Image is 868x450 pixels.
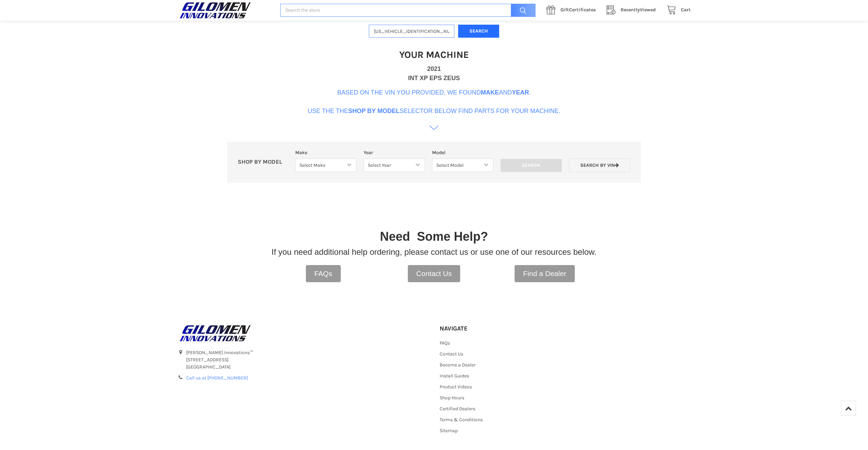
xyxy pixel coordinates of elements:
[458,25,499,38] button: Search
[569,159,630,172] a: Search by VIN
[306,265,341,282] a: FAQs
[603,6,663,14] a: RecentlyViewed
[380,227,488,246] p: Need Some Help?
[440,351,463,357] a: Contact Us
[507,4,535,17] input: Search
[364,149,425,156] label: Year
[280,4,535,17] input: Search the store
[186,375,248,381] a: Call us at [PHONE_NUMBER]
[440,373,469,379] a: Install Guides
[663,6,691,14] a: Cart
[440,395,464,401] a: Shop Hours
[515,265,575,282] a: Find a Dealer
[186,349,428,371] address: [PERSON_NAME] Innovations™ [STREET_ADDRESS] [GEOGRAPHIC_DATA]
[369,25,454,38] input: Enter VIN of your machine
[560,7,569,13] span: Gift
[440,428,458,434] a: Sitemap
[295,149,357,156] label: Make
[427,64,441,74] div: 2021
[408,265,461,282] a: Contact Us
[348,108,400,114] b: Shop By Model
[408,74,460,83] div: INT XP EPS ZEUS
[440,325,516,333] h5: Navigate
[272,246,597,258] p: If you need additional help ordering, please contact us or use one of our resources below.
[308,88,560,116] p: Based on the VIN you provided, we found and . Use the the selector below find parts for your mach...
[234,159,292,166] p: SHOP BY MODEL
[440,362,476,368] a: Become a Dealer
[178,325,429,342] a: GILOMEN INNOVATIONS
[512,89,529,96] b: Year
[501,159,562,172] input: Search
[178,2,253,19] img: GILOMEN INNOVATIONS
[481,89,499,96] b: Make
[621,7,640,13] span: Recently
[440,384,472,390] a: Product Videos
[543,6,603,14] a: GiftCertificates
[440,340,450,346] a: FAQs
[621,7,656,13] span: Viewed
[432,149,493,156] label: Model
[440,417,483,423] a: Terms & Conditions
[399,49,469,61] h1: Your Machine
[841,401,856,416] a: Top of Page
[178,2,273,19] a: GILOMEN INNOVATIONS
[440,406,475,412] a: Certified Dealers
[681,7,691,13] span: Cart
[560,7,596,13] span: Certificates
[178,325,253,342] img: GILOMEN INNOVATIONS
